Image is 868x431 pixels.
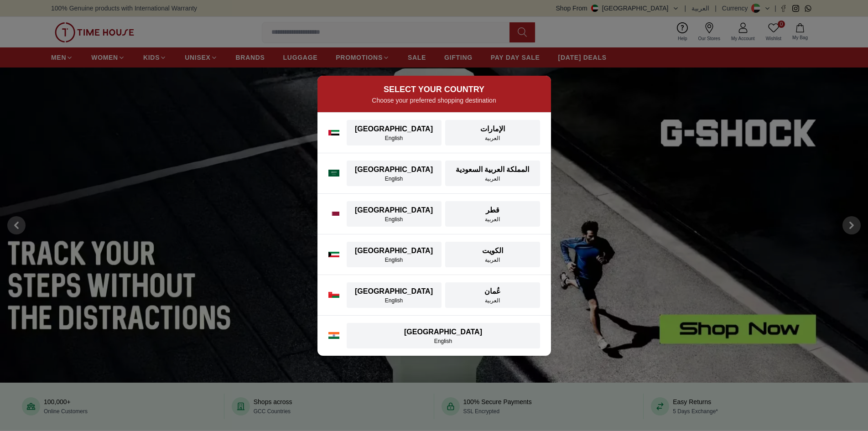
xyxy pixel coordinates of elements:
[328,332,339,339] img: India flag
[352,297,436,304] div: English
[451,135,535,142] div: العربية
[328,83,540,96] h2: SELECT YOUR COUNTRY
[451,297,535,304] div: العربية
[328,130,339,135] img: UAE flag
[451,164,535,175] div: المملكة العربية السعودية
[328,170,339,177] img: Saudi Arabia flag
[352,338,535,345] div: English
[347,242,442,267] button: [GEOGRAPHIC_DATA]English
[352,124,436,135] div: [GEOGRAPHIC_DATA]
[352,135,436,142] div: English
[347,282,442,308] button: [GEOGRAPHIC_DATA]English
[328,96,540,105] p: Choose your preferred shopping destination
[352,256,436,264] div: English
[445,282,540,308] button: عُمانالعربية
[451,205,535,216] div: قطر
[445,201,540,227] button: قطرالعربية
[352,175,436,182] div: English
[445,161,540,186] button: المملكة العربية السعوديةالعربية
[352,216,436,223] div: English
[451,124,535,135] div: الإمارات
[347,120,442,145] button: [GEOGRAPHIC_DATA]English
[328,292,339,298] img: Oman flag
[445,242,540,267] button: الكويتالعربية
[352,286,436,297] div: [GEOGRAPHIC_DATA]
[347,323,540,348] button: [GEOGRAPHIC_DATA]English
[347,201,442,227] button: [GEOGRAPHIC_DATA]English
[352,164,436,175] div: [GEOGRAPHIC_DATA]
[328,212,339,216] img: Qatar flag
[352,327,535,338] div: [GEOGRAPHIC_DATA]
[328,252,339,257] img: Kuwait flag
[451,286,535,297] div: عُمان
[445,120,540,145] button: الإماراتالعربية
[451,216,535,223] div: العربية
[451,245,535,256] div: الكويت
[352,245,436,256] div: [GEOGRAPHIC_DATA]
[451,256,535,264] div: العربية
[347,161,442,186] button: [GEOGRAPHIC_DATA]English
[451,175,535,182] div: العربية
[352,205,436,216] div: [GEOGRAPHIC_DATA]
